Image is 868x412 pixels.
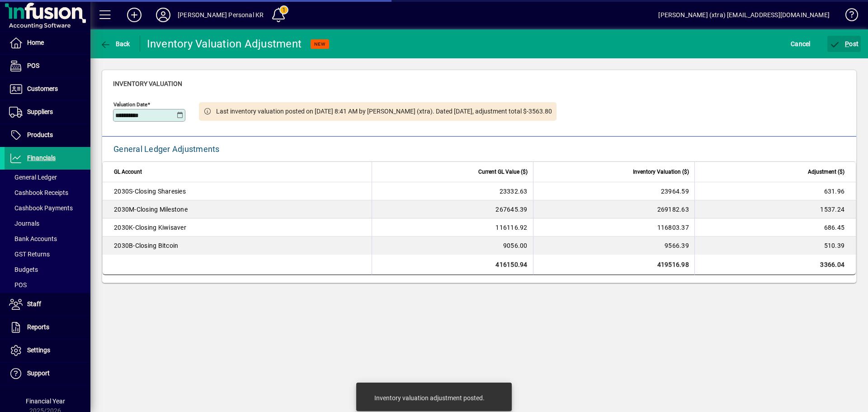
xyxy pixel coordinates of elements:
[216,107,552,116] span: Last inventory valuation posted on [DATE] 8:41 AM by [PERSON_NAME] (xtra). Dated [DATE], adjustme...
[9,220,39,227] span: Journals
[5,339,90,362] a: Settings
[372,218,533,237] td: 116116.92
[845,40,849,47] span: P
[113,101,147,108] mat-label: Valuation Date
[788,36,813,52] button: Cancel
[9,174,57,181] span: General Ledger
[114,187,186,196] span: Closing Sharesies
[5,170,90,185] a: General Ledger
[694,200,856,218] td: 1537.24
[372,200,533,218] td: 267645.39
[90,36,140,52] app-page-header-button: Back
[808,167,844,177] span: Adjustment ($)
[5,316,90,339] a: Reports
[5,55,90,77] a: POS
[827,36,861,52] button: Post
[9,266,38,273] span: Budgets
[5,262,90,277] a: Budgets
[27,300,41,308] span: Staff
[5,185,90,200] a: Cashbook Receipts
[27,323,49,331] span: Reports
[27,39,44,46] span: Home
[27,108,53,115] span: Suppliers
[27,62,39,69] span: POS
[178,8,264,22] div: [PERSON_NAME] Personal KR
[633,167,689,177] span: Inventory Valuation ($)
[791,37,811,51] span: Cancel
[314,41,325,47] span: NEW
[9,189,68,196] span: Cashbook Receipts
[27,346,50,354] span: Settings
[114,205,188,214] span: Closing Milestone
[5,101,90,123] a: Suppliers
[5,293,90,316] a: Staff
[694,182,856,200] td: 631.96
[9,281,27,289] span: POS
[5,200,90,216] a: Cashbook Payments
[5,216,90,231] a: Journals
[100,40,130,47] span: Back
[533,255,694,275] td: 419516.98
[114,167,142,177] span: GL Account
[114,241,178,250] span: Closing Bitcoin
[27,131,53,138] span: Products
[372,237,533,255] td: 9056.00
[5,362,90,385] a: Support
[9,251,50,258] span: GST Returns
[98,36,132,52] button: Back
[5,277,90,293] a: POS
[533,237,694,255] td: 9566.39
[374,393,485,403] div: Inventory valuation adjustment posted.
[5,246,90,262] a: GST Returns
[658,8,830,22] div: [PERSON_NAME] (xtra) [EMAIL_ADDRESS][DOMAIN_NAME]
[839,2,857,31] a: Knowledge Base
[5,231,90,246] a: Bank Accounts
[9,204,73,212] span: Cashbook Payments
[147,37,302,51] div: Inventory Valuation Adjustment
[27,154,56,161] span: Financials
[694,237,856,255] td: 510.39
[372,255,533,275] td: 416150.94
[5,124,90,147] a: Products
[533,218,694,237] td: 116803.37
[5,78,90,100] a: Customers
[113,80,182,87] span: Inventory Valuation
[533,182,694,200] td: 23964.59
[27,369,50,377] span: Support
[113,142,220,156] div: General Ledger Adjustments
[830,40,859,47] span: ost
[694,255,856,275] td: 3366.04
[372,182,533,200] td: 23332.63
[114,223,186,232] span: Closing Kiwisaver
[533,200,694,218] td: 269182.63
[120,7,149,23] button: Add
[27,85,58,92] span: Customers
[5,32,90,54] a: Home
[478,167,528,177] span: Current GL Value ($)
[9,235,57,242] span: Bank Accounts
[149,7,178,23] button: Profile
[694,218,856,237] td: 686.45
[26,398,65,405] span: Financial Year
